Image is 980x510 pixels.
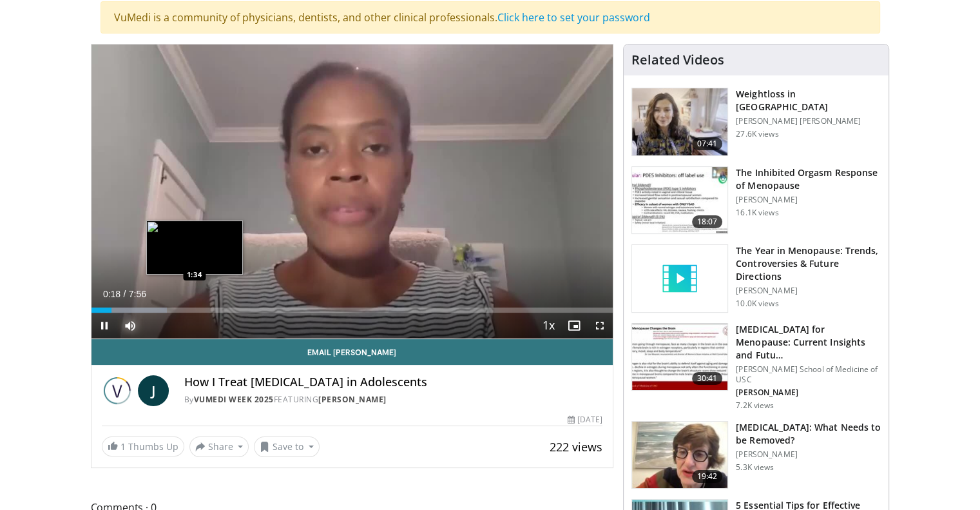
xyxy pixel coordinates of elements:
[103,289,120,299] span: 0:18
[184,375,603,389] h4: How I Treat [MEDICAL_DATA] in Adolescents
[692,215,723,228] span: 18:07
[631,52,724,68] h4: Related Videos
[184,394,603,406] div: By FEATURING
[91,313,117,338] button: Pause
[194,394,274,405] a: Vumedi Week 2025
[550,439,602,455] span: 222 views
[736,88,881,113] h3: Weightloss in [GEOGRAPHIC_DATA]
[692,137,723,150] span: 07:41
[692,372,723,385] span: 30:41
[736,116,881,126] p: [PERSON_NAME] [PERSON_NAME]
[124,289,126,299] span: /
[631,421,881,489] a: 19:42 [MEDICAL_DATA]: What Needs to be Removed? [PERSON_NAME] 5.3K views
[138,375,169,406] a: J
[91,339,613,365] a: Email [PERSON_NAME]
[535,313,561,338] button: Playback Rate
[736,421,881,447] h3: [MEDICAL_DATA]: What Needs to be Removed?
[254,436,320,457] button: Save to
[736,323,881,362] h3: [MEDICAL_DATA] for Menopause: Current Insights and Futu…
[736,299,778,309] p: 10.0K views
[101,1,880,34] div: VuMedi is a community of physicians, dentists, and other clinical professionals.
[631,166,881,235] a: 18:07 The Inhibited Orgasm Response of Menopause [PERSON_NAME] 16.1K views
[102,375,133,406] img: Vumedi Week 2025
[189,436,249,457] button: Share
[632,245,727,312] img: video_placeholder_short.svg
[632,324,727,391] img: 47271b8a-94f4-49c8-b914-2a3d3af03a9e.150x105_q85_crop-smart_upscale.jpg
[318,394,387,405] a: [PERSON_NAME]
[692,470,723,483] span: 19:42
[736,195,881,205] p: [PERSON_NAME]
[736,208,778,218] p: 16.1K views
[587,313,613,338] button: Fullscreen
[91,308,613,313] div: Progress Bar
[631,244,881,313] a: The Year in Menopause: Trends, Controversies & Future Directions [PERSON_NAME] 10.0K views
[632,422,727,489] img: 4d0a4bbe-a17a-46ab-a4ad-f5554927e0d3.150x105_q85_crop-smart_upscale.jpg
[736,449,881,460] p: [PERSON_NAME]
[561,313,587,338] button: Enable picture-in-picture mode
[736,387,881,398] p: [PERSON_NAME]
[568,414,602,426] div: [DATE]
[736,244,881,283] h3: The Year in Menopause: Trends, Controversies & Future Directions
[631,323,881,411] a: 30:41 [MEDICAL_DATA] for Menopause: Current Insights and Futu… [PERSON_NAME] School of Medicine o...
[736,462,774,473] p: 5.3K views
[631,88,881,156] a: 07:41 Weightloss in [GEOGRAPHIC_DATA] [PERSON_NAME] [PERSON_NAME] 27.6K views
[497,10,650,25] a: Click here to set your password
[120,440,126,453] span: 1
[91,44,613,339] video-js: Video Player
[146,221,243,275] img: image.jpeg
[736,166,881,192] h3: The Inhibited Orgasm Response of Menopause
[632,167,727,234] img: 283c0f17-5e2d-42ba-a87c-168d447cdba4.150x105_q85_crop-smart_upscale.jpg
[117,313,143,338] button: Mute
[736,400,774,411] p: 7.2K views
[102,436,184,456] a: 1 Thumbs Up
[736,286,881,296] p: [PERSON_NAME]
[129,289,146,299] span: 7:56
[736,364,881,385] p: [PERSON_NAME] School of Medicine of USC
[632,88,727,155] img: 9983fed1-7565-45be-8934-aef1103ce6e2.150x105_q85_crop-smart_upscale.jpg
[736,129,778,139] p: 27.6K views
